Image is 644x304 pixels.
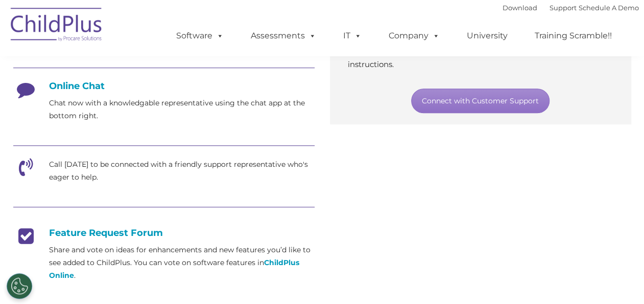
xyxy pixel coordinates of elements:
[6,1,108,52] img: ChildPlus by Procare Solutions
[49,97,315,122] p: Chat now with a knowledgable representative using the chat app at the bottom right.
[166,26,234,46] a: Software
[503,4,639,12] font: |
[579,4,639,12] a: Schedule A Demo
[411,89,550,113] a: Connect with Customer Support
[49,158,315,184] p: Call [DATE] to be connected with a friendly support representative who's eager to help.
[13,80,315,92] h4: Online Chat
[13,227,315,238] h4: Feature Request Forum
[503,4,537,12] a: Download
[333,26,372,46] a: IT
[241,26,326,46] a: Assessments
[457,26,518,46] a: University
[49,244,315,282] p: Share and vote on ideas for enhancements and new features you’d like to see added to ChildPlus. Y...
[550,4,577,12] a: Support
[524,26,622,46] a: Training Scramble!!
[7,273,32,299] button: Cookies Settings
[49,258,299,280] a: ChildPlus Online
[378,26,450,46] a: Company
